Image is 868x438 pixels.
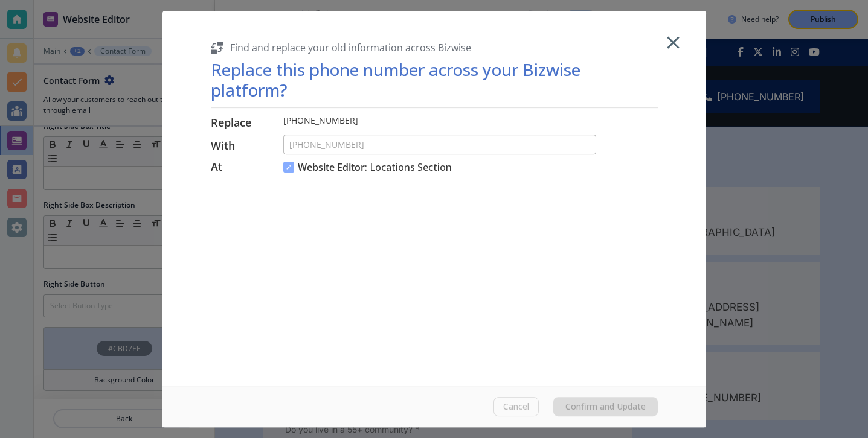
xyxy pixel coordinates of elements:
[298,161,452,173] h6: : Locations Section
[211,138,283,153] h6: With
[230,41,471,54] h5: Find and replace your old information across Bizwise
[211,159,283,174] h6: At
[283,115,596,126] p: [PHONE_NUMBER]
[211,59,658,100] h1: Replace this phone number across your Bizwise platform?
[211,115,283,130] h6: Replace
[298,160,365,174] span: Website Editor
